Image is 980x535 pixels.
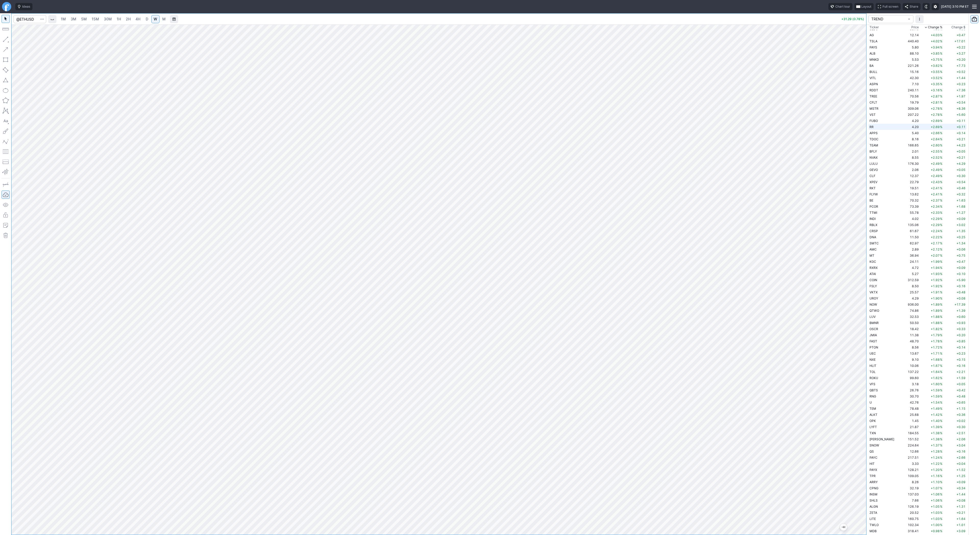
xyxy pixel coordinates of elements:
[869,223,877,227] span: RBLX
[931,162,940,166] span: +2.49
[940,296,942,300] span: %
[868,15,913,23] button: portfolio-watchlist-select
[957,150,965,153] span: +0.05
[901,75,920,81] td: 42.30
[869,211,877,215] span: TTMI
[928,25,942,30] span: Change %
[957,82,965,86] span: +0.23
[931,174,940,178] span: +2.49
[911,25,919,30] div: Price
[940,45,942,49] span: %
[940,229,942,233] span: %
[901,307,920,314] td: 74.86
[901,277,920,283] td: 312.59
[940,168,942,172] span: %
[940,180,942,184] span: %
[940,107,942,110] span: %
[81,17,87,21] span: 5M
[931,229,940,233] span: +2.24
[931,254,940,257] span: +2.07
[901,148,920,154] td: 2.01
[957,284,965,288] span: +0.16
[940,64,942,68] span: %
[869,260,876,264] span: KGC
[869,168,878,172] span: GEVO
[931,70,940,74] span: +3.55
[869,101,877,104] span: CFLT
[931,39,940,43] span: +4.02
[940,260,942,264] span: %
[940,156,942,159] span: %
[940,94,942,98] span: %
[869,278,877,282] span: COIN
[869,25,879,30] div: Ticker
[869,254,874,257] span: MT
[940,303,942,306] span: %
[133,15,143,23] a: 4H
[2,127,10,135] button: Brush
[869,186,876,190] span: RKT
[901,167,920,173] td: 2.06
[160,15,168,23] a: M
[940,241,942,245] span: %
[901,63,920,69] td: 221.26
[2,96,10,105] button: Polygon
[901,93,920,99] td: 70.56
[2,147,10,156] button: Fibonacci retracements
[957,88,965,92] span: +7.36
[869,217,876,221] span: INDI
[957,198,965,202] span: +1.63
[931,198,940,202] span: +2.37
[931,119,940,123] span: +2.69
[931,211,940,215] span: +2.33
[931,64,940,68] span: +3.62
[931,156,940,159] span: +2.52
[901,209,920,216] td: 55.78
[957,266,965,270] span: +0.09
[869,284,877,288] span: FSLY
[931,150,940,153] span: +2.55
[940,119,942,123] span: %
[68,15,79,23] a: 3M
[940,125,942,129] span: %
[869,113,876,117] span: VST
[940,82,942,86] span: %
[954,303,965,306] span: +17.39
[124,15,133,23] a: 2H
[901,197,920,203] td: 70.32
[957,168,965,172] span: +0.05
[2,168,10,176] button: Anchored VWAP
[901,44,920,50] td: 5.80
[957,290,965,294] span: +0.48
[940,272,942,276] span: %
[2,107,10,115] button: XABCD
[861,4,871,9] span: Layout
[940,137,942,141] span: %
[940,192,942,196] span: %
[931,192,940,196] span: +2.41
[957,278,965,282] span: +5.90
[931,88,940,92] span: +3.16
[901,295,920,301] td: 4.29
[957,174,965,178] span: +0.30
[931,309,940,313] span: +1.89
[931,113,940,117] span: +2.78
[2,158,10,166] button: Position
[2,211,10,219] button: Lock drawings
[840,524,847,531] button: Jump to the most recent bar
[901,289,920,295] td: 25.57
[883,4,898,9] span: Full screen
[940,113,942,117] span: %
[869,45,877,49] span: PAYS
[940,254,942,257] span: %
[39,15,46,23] button: Search
[2,137,10,145] button: Elliott waves
[940,205,942,208] span: %
[2,35,10,43] button: Line
[932,3,939,10] button: Settings
[869,70,877,74] span: BULL
[104,17,112,21] span: 30M
[869,39,877,43] span: TSLA
[869,198,873,202] span: BE
[901,136,920,142] td: 8.16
